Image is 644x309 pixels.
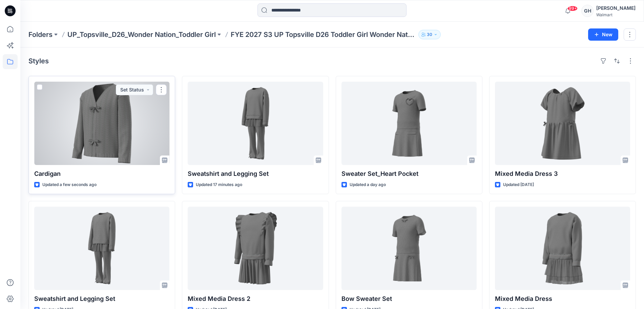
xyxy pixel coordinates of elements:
[341,207,477,290] a: Bow Sweater Set
[495,207,630,290] a: Mixed Media Dress
[596,4,636,12] div: [PERSON_NAME]
[581,5,594,17] div: GH
[588,28,618,41] button: New
[495,294,630,304] p: Mixed Media Dress
[350,181,386,188] p: Updated a day ago
[418,30,441,39] button: 30
[42,181,97,188] p: Updated a few seconds ago
[341,294,477,304] p: Bow Sweater Set
[341,82,477,165] a: Sweater Set_Heart Pocket
[495,169,630,179] p: Mixed Media Dress 3
[188,82,323,165] a: Sweatshirt and Legging Set
[188,169,323,179] p: Sweatshirt and Legging Set
[34,294,169,304] p: Sweatshirt and Legging Set
[34,169,169,179] p: Cardigan
[196,181,242,188] p: Updated 17 minutes ago
[503,181,534,188] p: Updated [DATE]
[596,12,636,17] div: Walmart
[67,30,216,39] a: UP_Topsville_D26_Wonder Nation_Toddler Girl
[231,30,416,39] p: FYE 2027 S3 UP Topsville D26 Toddler Girl Wonder Nation
[427,31,432,38] p: 30
[28,30,53,39] a: Folders
[188,207,323,290] a: Mixed Media Dress 2
[28,57,49,65] h4: Styles
[341,169,477,179] p: Sweater Set_Heart Pocket
[34,207,169,290] a: Sweatshirt and Legging Set
[495,82,630,165] a: Mixed Media Dress 3
[34,82,169,165] a: Cardigan
[188,294,323,304] p: Mixed Media Dress 2
[567,6,578,11] span: 99+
